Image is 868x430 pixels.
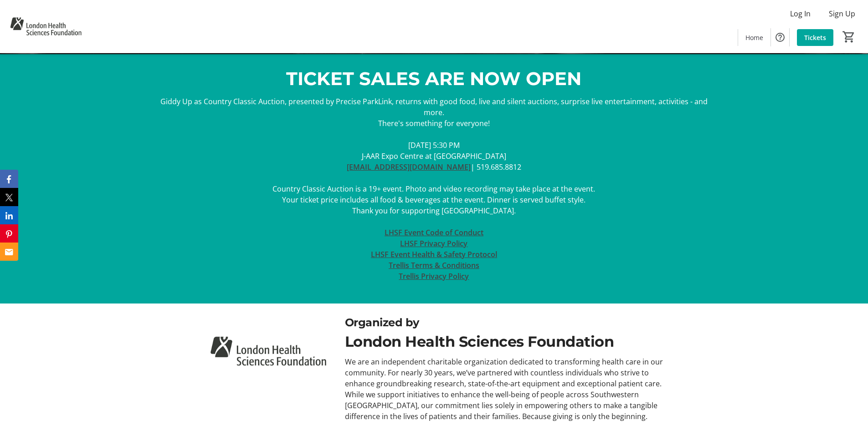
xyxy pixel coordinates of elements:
[408,140,460,150] span: [DATE] 5:30 PM
[272,184,595,194] span: Country Classic Auction is a 19+ event. Photo and video recording may take place at the event.
[797,29,833,46] a: Tickets
[738,29,770,46] a: Home
[345,331,665,353] div: London Health Sciences Foundation
[371,249,497,259] a: LHSF Event Health & Safety Protocol
[841,29,857,45] button: Cart
[5,4,86,49] img: London Health Sciences Foundation's Logo
[378,118,490,128] span: There's something for everyone!
[804,33,826,42] span: Tickets
[160,96,708,117] span: Giddy Up as Country Classic Auction, presented by Precise ParkLink, returns with good food, live ...
[345,356,665,422] div: We are an independent charitable organization dedicated to transforming health care in our commun...
[399,271,469,281] a: Trellis Privacy Policy
[352,206,516,216] span: Thank you for supporting [GEOGRAPHIC_DATA].
[385,228,483,238] a: LHSF Event Code of Conduct
[783,6,818,21] button: Log In
[471,162,521,172] span: | 519.685.8812
[790,8,811,19] span: Log In
[745,33,763,42] span: Home
[282,195,586,205] span: Your ticket price includes all food & beverages at the event. Dinner is served buffet style.
[345,314,665,331] div: Organized by
[203,314,334,388] img: London Health Sciences Foundation logo
[347,162,471,172] a: [EMAIL_ADDRESS][DOMAIN_NAME]
[771,28,789,46] button: Help
[362,151,506,161] span: J-AAR Expo Centre at [GEOGRAPHIC_DATA]
[286,67,581,90] span: TICKET SALES ARE NOW OPEN
[829,8,855,19] span: Sign Up
[822,6,863,21] button: Sign Up
[400,238,467,248] a: LHSF Privacy Policy
[389,260,479,270] a: Trellis Terms & Conditions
